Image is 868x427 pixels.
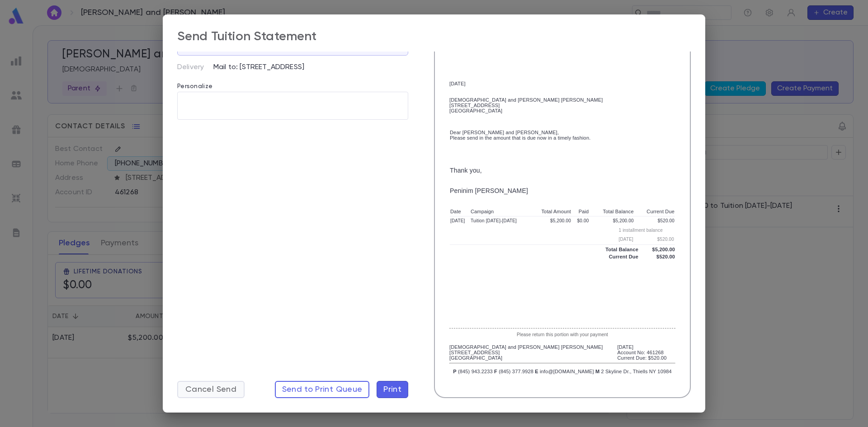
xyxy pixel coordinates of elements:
p: Dear [PERSON_NAME] and [PERSON_NAME], Please send in the amount that is due now in a timely fashion. [450,130,675,146]
td: $520.00 [634,235,675,244]
p: Delivery [177,63,213,72]
td: $5,200.00 [589,216,634,225]
td: Tuition [DATE]-[DATE] [470,216,532,225]
p: Personalize [177,72,408,92]
div: Send Tuition Statement [177,29,317,44]
span: (845) [499,369,510,374]
div: [DEMOGRAPHIC_DATA] and [PERSON_NAME] [PERSON_NAME] [449,97,675,103]
span: 9928 [522,369,533,374]
button: Send to Print Queue [275,381,370,398]
span: $520.00 [638,254,675,259]
span: Print [383,385,401,394]
div: [STREET_ADDRESS] [449,350,603,355]
td: [DATE] [618,235,634,244]
span: P [453,369,457,374]
div: [DEMOGRAPHIC_DATA] and [PERSON_NAME] [PERSON_NAME] [449,344,603,350]
th: Paid [571,207,589,216]
th: Current Due [634,207,675,216]
td: $0.00 [571,216,589,225]
span: [DOMAIN_NAME] [553,369,594,374]
th: Date [450,207,470,216]
span: Send to Print Queue [282,385,363,394]
p: Mail to: [STREET_ADDRESS] [213,63,408,72]
span: M [595,369,599,374]
div: Please return this portion with your payment [449,332,675,344]
span: Cancel Send [185,385,236,394]
th: Total Balance [589,207,634,216]
span: Current Due [609,254,638,259]
span: $5,200.00 [638,247,675,252]
th: Total Amount [532,207,571,216]
span: Peninim [PERSON_NAME] [450,187,528,194]
span: E [535,369,538,374]
td: $5,200.00 [532,216,571,225]
button: Cancel Send [177,381,245,398]
div: [DATE] [618,344,667,350]
button: Print [377,381,408,398]
span: F [494,369,497,374]
span: Total Balance [605,247,638,252]
div: Account No: 461268 [618,350,667,355]
span: 377 [512,369,521,374]
th: Campaign [470,207,532,216]
span: 2 Skyline [601,369,622,374]
span: .2 [480,369,484,374]
span: 233 [484,369,493,374]
span: (845) [458,369,470,374]
td: 1 installment balance [618,226,675,235]
span: info [540,369,548,374]
span: 943 [472,369,480,374]
span: @ [548,369,553,374]
div: Current Due: $520.00 [618,355,667,361]
span: . [521,369,522,374]
td: $520.00 [634,216,675,225]
div: [DATE] [449,81,675,86]
span: Thank you, [450,167,482,174]
td: [DATE] [450,216,470,225]
span: Dr., Thiells NY 10984 [623,369,672,374]
div: [GEOGRAPHIC_DATA] [449,355,603,361]
div: [GEOGRAPHIC_DATA] [449,108,675,113]
div: [STREET_ADDRESS] [449,103,675,108]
